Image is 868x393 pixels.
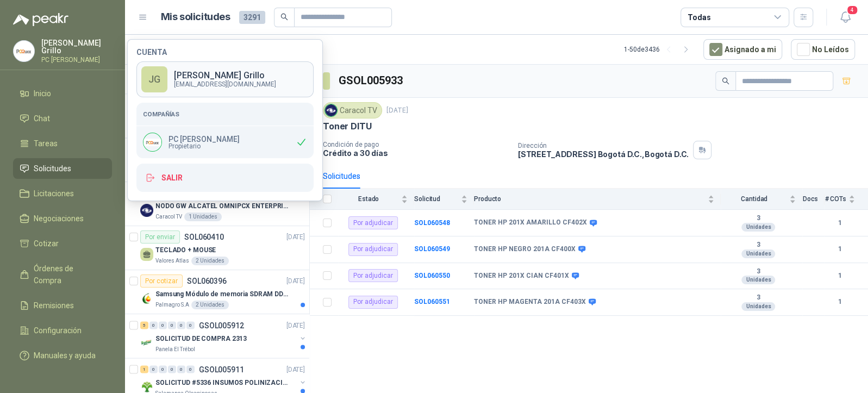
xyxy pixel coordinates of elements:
a: SOL060551 [414,298,450,305]
span: Manuales y ayuda [34,350,96,361]
span: Negociaciones [34,213,84,224]
p: SOL060410 [184,233,224,241]
p: PC [PERSON_NAME] [41,57,112,63]
p: Dirección [518,142,689,149]
a: Chat [13,108,112,129]
img: Company Logo [14,41,34,61]
div: 1 [140,365,148,373]
a: JG[PERSON_NAME] Grillo[EMAIL_ADDRESS][DOMAIN_NAME] [136,61,314,97]
span: Órdenes de Compra [34,263,102,286]
div: 1 Unidades [184,213,222,221]
div: 0 [149,365,158,373]
a: Licitaciones [13,183,112,204]
span: Remisiones [34,300,74,311]
div: Por adjudicar [348,243,398,256]
b: 3 [721,267,796,276]
p: Crédito a 30 días [323,148,509,158]
span: Cantidad [721,195,787,203]
p: [EMAIL_ADDRESS][DOMAIN_NAME] [174,81,276,88]
a: Por enviarSOL060410[DATE] TECLADO + MOUSEValores Atlas2 Unidades [125,226,309,270]
p: SOL060396 [187,277,227,285]
p: Samsung Módulo de memoria SDRAM DDR4 M393A2G40DB0 de 16 GB M393A2G40DB0-CPB [155,289,291,300]
a: SOL060550 [414,272,450,279]
span: Inicio [34,88,51,99]
div: Por adjudicar [348,216,398,229]
div: Unidades [741,223,775,232]
p: SOLICITUD DE COMPRA 2313 [155,333,247,344]
div: 2 Unidades [191,301,229,309]
b: 3 [721,241,796,249]
div: 0 [186,365,195,373]
b: 1 [825,297,855,307]
div: 0 [177,321,185,329]
b: 1 [825,218,855,228]
span: search [722,77,729,85]
div: Unidades [741,302,775,311]
a: Tareas [13,133,112,154]
p: [STREET_ADDRESS] Bogotá D.C. , Bogotá D.C. [518,149,689,159]
span: Configuración [34,325,82,336]
div: 0 [149,321,158,329]
button: 4 [835,8,855,27]
span: Tareas [34,138,58,149]
button: Salir [136,164,314,192]
span: Estado [338,195,399,203]
div: 0 [159,365,167,373]
img: Company Logo [140,204,153,217]
th: Docs [802,189,825,210]
div: 2 Unidades [191,257,229,265]
a: Inicio [13,83,112,104]
div: 0 [168,365,176,373]
p: [DATE] [386,105,408,116]
span: Propietario [168,143,240,149]
div: 0 [186,321,195,329]
img: Logo peakr [13,13,68,26]
p: [DATE] [286,276,305,286]
p: Toner DITU [323,121,371,132]
p: NODO GW ALCATEL OMNIPCX ENTERPRISE SIP [155,201,291,211]
span: search [280,13,288,21]
th: Estado [338,189,414,210]
div: Company LogoPC [PERSON_NAME]Propietario [136,126,314,158]
a: Por cotizarSOL060396[DATE] Company LogoSamsung Módulo de memoria SDRAM DDR4 M393A2G40DB0 de 16 GB... [125,270,309,314]
p: Palmagro S.A [155,301,189,309]
p: SOLICITUD #5336 INSUMOS POLINIZACIÓN [155,377,291,388]
p: Condición de pago [323,141,509,148]
img: Company Logo [143,133,161,151]
span: # COTs [825,195,846,203]
th: Producto [474,189,721,210]
th: Cantidad [721,189,802,210]
a: SOL060549 [414,245,450,253]
th: Solicitud [414,189,474,210]
div: 1 - 50 de 3436 [624,41,695,58]
h5: Compañías [143,109,307,119]
b: 3 [721,294,796,302]
div: Todas [688,11,710,23]
img: Company Logo [140,292,153,305]
span: Licitaciones [34,188,74,199]
p: GSOL005912 [199,321,244,329]
a: 5 0 0 0 0 0 GSOL005912[DATE] Company LogoSOLICITUD DE COMPRA 2313Panela El Trébol [140,319,307,353]
a: Remisiones [13,295,112,316]
div: Por cotizar [140,275,183,288]
a: Manuales y ayuda [13,345,112,366]
span: 4 [846,5,858,15]
img: Company Logo [140,380,153,393]
span: 3291 [239,11,265,24]
h1: Mis solicitudes [161,9,230,25]
a: Cotizar [13,233,112,254]
h3: GSOL005933 [339,72,404,89]
a: Negociaciones [13,208,112,229]
div: Caracol TV [323,102,382,118]
p: Valores Atlas [155,257,189,265]
b: SOL060548 [414,219,450,227]
span: Cotizar [34,238,59,249]
p: [PERSON_NAME] Grillo [174,71,276,80]
a: Órdenes de Compra [13,258,112,291]
p: PC [PERSON_NAME] [168,135,240,143]
b: 3 [721,214,796,223]
span: Producto [474,195,705,203]
div: JG [141,66,167,92]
